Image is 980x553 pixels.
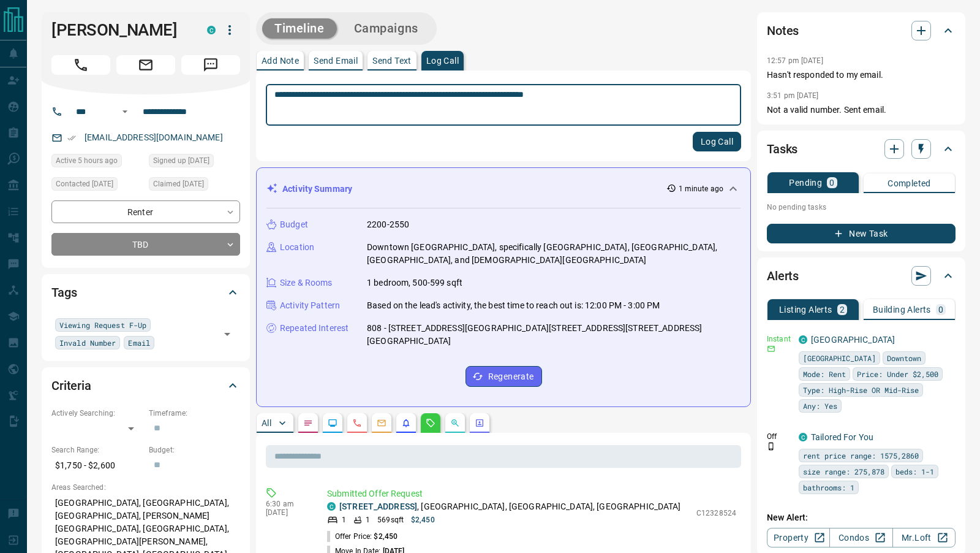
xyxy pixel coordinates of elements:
svg: Lead Browsing Activity [328,418,337,428]
p: Activity Pattern [280,299,340,312]
p: 1 [366,514,370,525]
svg: Agent Actions [475,418,484,428]
h2: Criteria [51,376,91,395]
div: Tue Aug 12 2025 [51,154,143,171]
div: Activity Summary1 minute ago [266,178,741,200]
div: Tags [51,278,240,307]
div: Thu Jul 24 2025 [149,177,240,194]
div: condos.ca [327,502,336,511]
div: Criteria [51,371,240,400]
p: Activity Summary [282,183,352,196]
span: Claimed [DATE] [153,178,204,190]
p: 6:30 am [266,500,309,508]
div: Notes [767,16,956,45]
svg: Emails [377,418,386,428]
span: Contacted [DATE] [56,178,113,190]
h2: Tags [51,283,77,302]
p: Repeated Interest [280,322,349,335]
p: Hasn't responded to my email. [767,69,956,82]
a: [EMAIL_ADDRESS][DOMAIN_NAME] [85,132,223,142]
svg: Email [767,345,775,353]
button: Open [219,326,236,343]
h2: Alerts [767,266,799,286]
p: Listing Alerts [779,305,832,314]
span: size range: 275,878 [803,465,884,478]
p: 569 sqft [377,514,404,525]
p: Add Note [262,56,299,65]
span: [GEOGRAPHIC_DATA] [803,352,876,364]
p: Submitted Offer Request [327,487,736,500]
p: Based on the lead's activity, the best time to reach out is: 12:00 PM - 3:00 PM [367,299,660,312]
p: Location [280,241,314,254]
svg: Push Notification Only [767,442,775,451]
span: Viewing Request F-Up [59,319,146,331]
p: No pending tasks [767,198,956,216]
p: 0 [938,305,943,314]
p: $2,450 [411,514,435,525]
p: 1 bedroom, 500-599 sqft [367,276,462,289]
p: Instant [767,334,791,345]
p: 1 minute ago [679,183,723,194]
p: $1,750 - $2,600 [51,456,143,476]
p: Completed [888,179,931,188]
p: Downtown [GEOGRAPHIC_DATA], specifically [GEOGRAPHIC_DATA], [GEOGRAPHIC_DATA], [GEOGRAPHIC_DATA],... [367,241,741,267]
div: TBD [51,233,240,256]
p: 2200-2550 [367,218,409,231]
span: Downtown [887,352,921,364]
p: Size & Rooms [280,276,333,289]
p: [DATE] [266,508,309,517]
span: Email [116,55,175,75]
p: 12:57 pm [DATE] [767,56,823,65]
svg: Email Verified [67,134,76,142]
a: Condos [829,528,892,547]
span: $2,450 [374,532,398,541]
span: Call [51,55,110,75]
svg: Listing Alerts [401,418,411,428]
span: beds: 1-1 [895,465,934,478]
p: Building Alerts [873,305,931,314]
p: Offer Price: [327,531,398,542]
span: Any: Yes [803,400,837,412]
p: Send Email [314,56,358,65]
p: Actively Searching: [51,408,143,419]
button: Log Call [693,132,741,151]
p: Pending [789,178,822,187]
div: Renter [51,200,240,223]
h2: Notes [767,21,799,40]
div: condos.ca [799,433,807,441]
p: Send Text [372,56,412,65]
svg: Opportunities [450,418,460,428]
a: [GEOGRAPHIC_DATA] [811,335,895,345]
p: , [GEOGRAPHIC_DATA], [GEOGRAPHIC_DATA], [GEOGRAPHIC_DATA] [339,500,681,513]
a: Tailored For You [811,432,873,442]
button: Timeline [262,18,337,39]
svg: Requests [426,418,435,428]
p: Log Call [426,56,459,65]
div: Thu Jul 24 2025 [51,177,143,194]
h1: [PERSON_NAME] [51,20,189,40]
p: 3:51 pm [DATE] [767,91,819,100]
p: Search Range: [51,444,143,456]
span: Message [181,55,240,75]
span: Type: High-Rise OR Mid-Rise [803,384,919,396]
div: condos.ca [207,26,216,34]
p: 0 [829,178,834,187]
p: C12328524 [696,508,736,519]
p: 808 - [STREET_ADDRESS][GEOGRAPHIC_DATA][STREET_ADDRESS][STREET_ADDRESS][GEOGRAPHIC_DATA] [367,322,741,348]
p: 2 [840,305,845,314]
span: Price: Under $2,500 [857,368,938,380]
div: Tasks [767,134,956,164]
button: Open [118,104,132,119]
p: Budget [280,218,308,231]
span: bathrooms: 1 [803,481,854,494]
span: rent price range: 1575,2860 [803,449,919,462]
div: condos.ca [799,335,807,344]
svg: Calls [352,418,362,428]
a: Property [767,528,830,547]
p: Areas Searched: [51,482,240,493]
span: Invald Number [59,337,116,349]
p: All [262,419,271,427]
p: Timeframe: [149,408,240,419]
a: [STREET_ADDRESS] [339,502,417,511]
h2: Tasks [767,139,797,159]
